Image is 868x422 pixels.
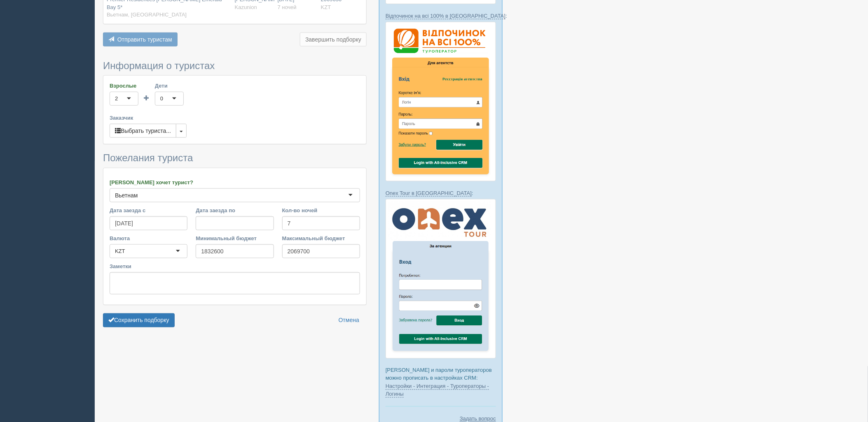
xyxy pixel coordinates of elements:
[110,124,176,138] button: Выбрать туриста...
[110,82,138,90] label: Взрослые
[103,60,367,71] h3: Информация о туристах
[115,191,138,199] div: Вьетнам
[386,13,505,19] a: Відпочинок на всі 100% в [GEOGRAPHIC_DATA]
[386,199,496,359] img: onex-tour-%D0%BB%D0%BE%D0%B3%D0%B8%D0%BD-%D1%87%D0%B5%D1%80%D0%B5%D0%B7-%D1%81%D1%80%D0%BC-%D0%B4...
[110,206,187,214] label: Дата заезда с
[386,22,496,181] img: %D0%B2%D1%96%D0%B4%D0%BF%D0%BE%D1%87%D0%B8%D0%BD%D0%BE%D0%BA-%D0%BD%D0%B0-%D0%B2%D1%81%D1%96-100-...
[278,4,297,10] span: 7 ночей
[282,234,360,242] label: Максимальный бюджет
[117,36,172,43] span: Отправить туристам
[110,179,360,186] label: [PERSON_NAME] хочет турист?
[321,4,331,10] span: KZT
[103,313,175,327] button: Сохранить подборку
[300,32,367,46] button: Завершить подборку
[282,216,360,230] input: 7-10 или 7,10,14
[110,114,360,122] label: Заказчик
[386,366,496,398] p: [PERSON_NAME] и пароли туроператоров можно прописать в настройках CRM:
[107,12,187,18] span: Вьетнам, [GEOGRAPHIC_DATA]
[282,206,360,214] label: Кол-во ночей
[103,32,178,46] button: Отправить туристам
[110,262,360,270] label: Заметки
[333,313,365,327] a: Отмена
[386,12,496,20] p: :
[155,82,184,90] label: Дети
[160,95,163,103] div: 0
[196,234,274,242] label: Минимальный бюджет
[103,152,193,163] span: Пожелания туриста
[115,95,118,103] div: 2
[386,383,489,398] a: Настройки - Интеграция - Туроператоры - Логины
[386,189,496,197] p: :
[386,190,472,197] a: Onex Tour в [GEOGRAPHIC_DATA]
[196,206,274,214] label: Дата заезда по
[235,4,257,10] span: Kazunion
[110,234,187,242] label: Валюта
[115,247,125,255] div: KZT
